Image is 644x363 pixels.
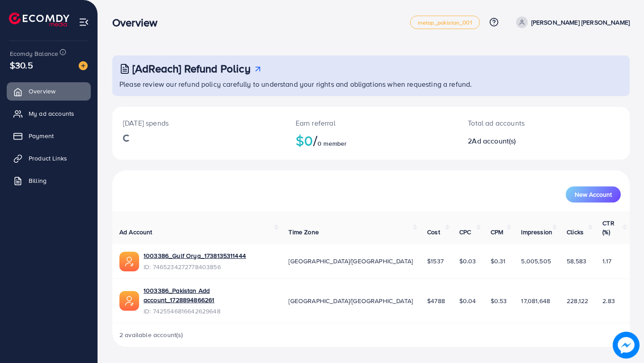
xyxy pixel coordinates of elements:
span: Ecomdy Balance [10,49,58,58]
span: Billing [29,176,47,185]
a: Payment [7,127,91,145]
a: 1003386_Pakistan Add account_1728894866261 [144,286,274,304]
h2: 2 [468,137,576,145]
span: CTR (%) [602,219,614,236]
img: image [79,61,88,70]
span: Payment [29,131,54,140]
span: 228,122 [567,296,588,305]
span: [GEOGRAPHIC_DATA]/[GEOGRAPHIC_DATA] [288,257,413,266]
span: Product Links [29,154,67,163]
span: 2 available account(s) [119,330,183,339]
span: $1537 [427,257,444,266]
span: $30.5 [10,59,33,72]
a: Product Links [7,149,91,167]
span: ID: 7425546816642629648 [144,307,274,316]
p: [DATE] spends [123,118,274,128]
a: Billing [7,172,91,190]
span: 1.17 [602,257,611,266]
span: 0 member [318,139,347,148]
h2: $0 [296,132,447,149]
img: ic-ads-acc.e4c84228.svg [119,291,139,311]
span: ID: 7465234272778403856 [144,262,246,271]
span: $0.53 [491,296,507,305]
span: [GEOGRAPHIC_DATA]/[GEOGRAPHIC_DATA] [288,296,413,305]
span: $0.04 [459,296,476,305]
img: image [613,332,640,359]
a: 1003386_Gulf Orya_1738135311444 [144,251,246,260]
span: metap_pakistan_001 [418,20,472,25]
span: Cost [427,228,440,236]
span: New Account [575,191,612,198]
button: New Account [566,186,621,203]
h3: Overview [112,16,165,29]
p: Total ad accounts [468,118,576,128]
span: Time Zone [288,228,318,236]
span: $0.31 [491,257,506,266]
span: Overview [29,87,55,96]
span: Clicks [567,228,584,236]
p: Please review our refund policy carefully to understand your rights and obligations when requesti... [119,79,624,89]
a: [PERSON_NAME] [PERSON_NAME] [513,17,630,28]
img: logo [9,13,69,26]
span: Impression [521,228,552,236]
a: metap_pakistan_001 [410,16,480,29]
span: 5,005,505 [521,257,551,266]
span: 58,583 [567,257,586,266]
p: Earn referral [296,118,447,128]
span: Ad Account [119,228,153,236]
span: CPC [459,228,471,236]
img: menu [79,17,89,27]
img: ic-ads-acc.e4c84228.svg [119,252,139,271]
span: My ad accounts [29,109,74,118]
span: 2.83 [602,296,615,305]
span: $0.03 [459,257,476,266]
span: 17,081,648 [521,296,550,305]
span: / [313,130,318,151]
p: [PERSON_NAME] [PERSON_NAME] [531,17,630,28]
a: My ad accounts [7,105,91,122]
a: Overview [7,82,91,100]
span: CPM [491,228,503,236]
h3: [AdReach] Refund Policy [132,62,250,75]
span: $4788 [427,296,445,305]
span: Ad account(s) [472,136,516,146]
